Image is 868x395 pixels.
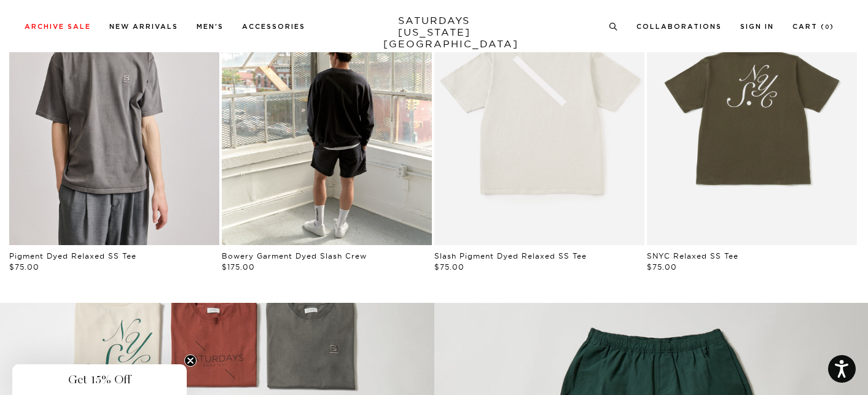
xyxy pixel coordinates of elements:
[434,262,464,272] span: $75.00
[184,354,197,367] button: Close teaser
[197,23,224,30] a: Men's
[434,251,587,260] a: Slash Pigment Dyed Relaxed SS Tee
[222,251,367,260] a: Bowery Garment Dyed Slash Crew
[825,25,830,30] small: 0
[383,15,485,50] a: SATURDAYS[US_STATE][GEOGRAPHIC_DATA]
[25,23,91,30] a: Archive Sale
[647,262,677,272] span: $75.00
[636,23,722,30] a: Collaborations
[9,251,136,260] a: Pigment Dyed Relaxed SS Tee
[647,251,738,260] a: SNYC Relaxed SS Tee
[792,23,834,30] a: Cart (0)
[740,23,774,30] a: Sign In
[109,23,178,30] a: New Arrivals
[12,364,187,395] div: Get 15% OffClose teaser
[242,23,305,30] a: Accessories
[68,372,131,387] span: Get 15% Off
[9,262,39,272] span: $75.00
[222,262,255,272] span: $175.00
